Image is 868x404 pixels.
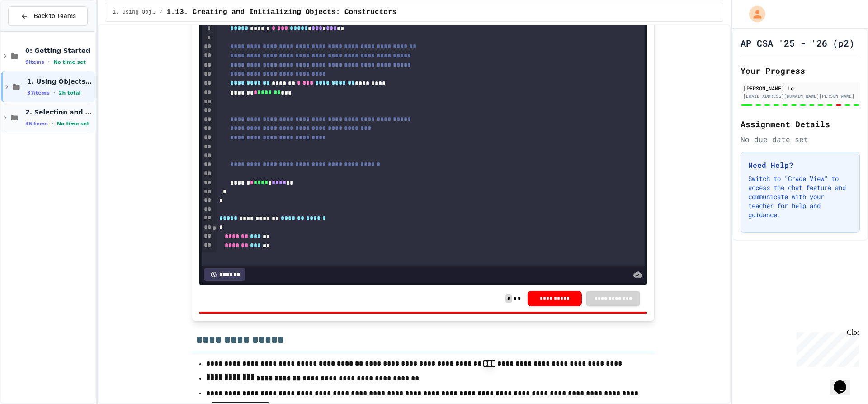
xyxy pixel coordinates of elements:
[743,84,857,92] div: [PERSON_NAME] Le
[53,59,86,65] span: No time set
[48,58,50,66] span: •
[53,89,55,96] span: •
[740,4,768,24] div: My Account
[25,47,93,55] span: 0: Getting Started
[113,9,156,16] span: 1. Using Objects and Methods
[25,59,44,65] span: 9 items
[793,328,859,367] iframe: chat widget
[748,160,852,171] h3: Need Help?
[160,9,163,16] span: /
[27,77,93,86] span: 1. Using Objects and Methods
[748,174,852,219] p: Switch to "Grade View" to access the chat feature and communicate with your teacher for help and ...
[743,93,857,100] div: [EMAIL_ADDRESS][DOMAIN_NAME][PERSON_NAME]
[166,7,396,18] span: 1.13. Creating and Initializing Objects: Constructors
[4,4,62,57] div: Chat with us now!Close
[741,134,860,145] div: No due date set
[741,64,860,77] h2: Your Progress
[59,90,81,96] span: 2h total
[34,11,76,21] span: Back to Teams
[25,108,93,116] span: 2. Selection and Iteration
[57,121,90,127] span: No time set
[27,90,50,96] span: 37 items
[8,6,88,26] button: Back to Teams
[25,121,48,127] span: 46 items
[741,37,854,49] h1: AP CSA '25 - '26 (p2)
[741,118,860,130] h2: Assignment Details
[830,368,859,395] iframe: chat widget
[52,120,53,127] span: •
